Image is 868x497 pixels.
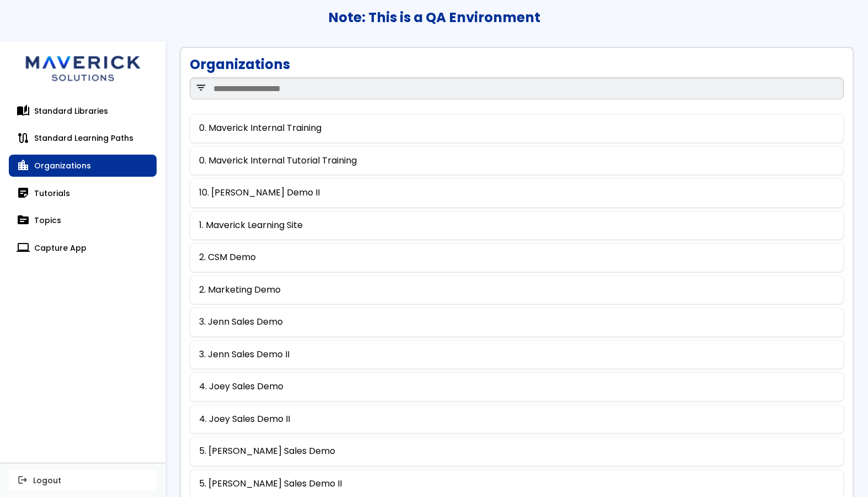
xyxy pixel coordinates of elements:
a: sticky_note_2Tutorials [9,182,157,204]
a: 4. Joey Sales Demo [199,382,283,392]
a: 2. Marketing Demo [199,285,281,295]
a: 5. [PERSON_NAME] Sales Demo [199,446,335,456]
a: 5. [PERSON_NAME] Sales Demo II [199,479,342,489]
span: location_city [18,160,29,171]
a: 2. CSM Demo [199,252,256,262]
span: auto_stories [18,105,29,117]
a: routeStandard Learning Paths [9,127,157,149]
img: logo.svg [17,41,149,91]
a: 0. Maverick Internal Training [199,123,322,133]
a: location_cityOrganizations [9,155,157,177]
a: 3. Jenn Sales Demo II [199,350,290,359]
span: sticky_note_2 [18,188,29,199]
span: filter_list [195,83,207,93]
a: 4. Joey Sales Demo II [199,414,290,424]
h1: Organizations [190,57,290,72]
a: 3. Jenn Sales Demo [199,317,283,327]
span: topic [18,215,29,226]
span: computer [18,242,29,253]
span: logout [18,475,28,484]
a: auto_storiesStandard Libraries [9,100,157,122]
a: topicTopics [9,209,157,231]
a: 10. [PERSON_NAME] Demo II [199,188,320,198]
a: computerCapture App [9,237,157,259]
span: route [18,133,29,144]
button: logoutLogout [9,470,157,490]
a: 0. Maverick Internal Tutorial Training [199,156,357,166]
a: 1. Maverick Learning Site [199,220,303,230]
